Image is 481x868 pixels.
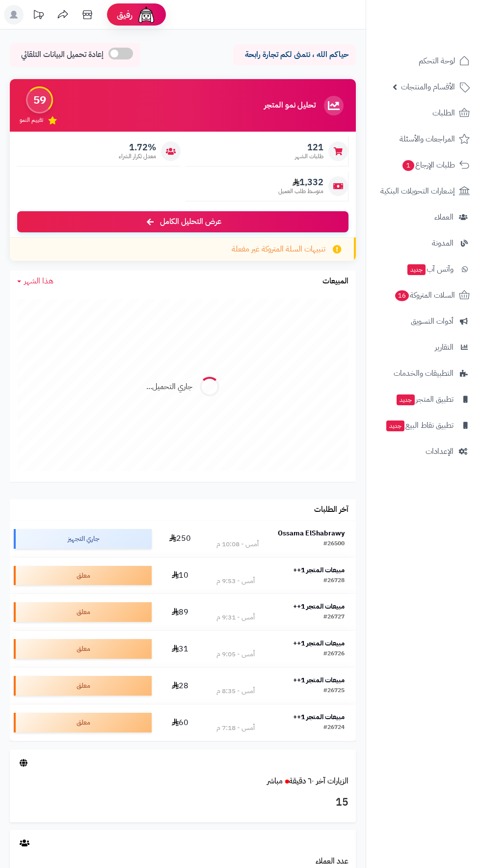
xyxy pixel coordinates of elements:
div: معلق [14,676,152,696]
small: مباشر [267,775,283,787]
td: 10 [156,558,205,594]
span: لوحة التحكم [419,54,455,68]
a: طلبات الإرجاع1 [372,153,475,177]
div: جاري التحميل... [146,381,192,392]
span: تنبيهات السلة المتروكة غير مفعلة [232,244,325,255]
h3: المبيعات [322,277,348,286]
strong: Ossama ElShabrawy [278,528,345,538]
a: التطبيقات والخدمات [372,362,475,385]
span: السلات المتروكة [394,288,455,302]
div: معلق [14,639,152,659]
span: معدل تكرار الشراء [119,152,156,161]
span: الطلبات [432,106,455,120]
img: logo-2.png [414,9,472,30]
span: إشعارات التحويلات البنكية [380,184,455,198]
span: الأقسام والمنتجات [401,80,455,94]
strong: مبيعات المتجر 1++ [293,675,345,685]
a: إشعارات التحويلات البنكية [372,179,475,203]
a: المراجعات والأسئلة [372,127,475,151]
strong: مبيعات المتجر 1++ [293,601,345,612]
span: وآتس آب [406,262,454,276]
p: حياكم الله ، نتمنى لكم تجارة رابحة [240,49,348,60]
div: معلق [14,713,152,732]
span: طلبات الإرجاع [401,158,455,172]
span: 1 [402,160,415,171]
span: 121 [295,142,323,153]
span: إعادة تحميل البيانات التلقائي [21,49,104,60]
a: عدد العملاء [316,855,348,867]
div: #26500 [323,539,345,549]
span: العملاء [434,210,454,224]
div: أمس - 9:31 م [216,613,255,622]
div: #26724 [323,723,345,733]
span: جديد [386,420,404,431]
strong: مبيعات المتجر 1++ [293,712,345,722]
span: طلبات الشهر [295,152,323,161]
a: الإعدادات [372,440,475,463]
h3: تحليل نمو المتجر [264,101,316,110]
span: جديد [397,394,415,405]
div: جاري التجهيز [14,529,152,549]
span: رفيق [117,9,133,21]
a: تطبيق نقاط البيعجديد [372,414,475,437]
a: هذا الشهر [17,276,53,287]
span: جديد [407,264,426,275]
span: الإعدادات [426,445,454,458]
div: #26726 [323,649,345,659]
div: #26727 [323,613,345,622]
a: التقارير [372,336,475,359]
h3: آخر الطلبات [314,505,348,514]
td: 89 [156,594,205,630]
span: عرض التحليل الكامل [160,216,221,227]
div: أمس - 9:05 م [216,649,255,659]
td: 250 [156,521,205,557]
span: 1,332 [278,177,323,188]
a: المدونة [372,231,475,255]
strong: مبيعات المتجر 1++ [293,638,345,648]
a: لوحة التحكم [372,49,475,73]
a: العملاء [372,205,475,229]
a: أدوات التسويق [372,309,475,333]
img: ai-face.png [136,5,156,25]
span: المراجعات والأسئلة [400,132,455,146]
div: #26725 [323,686,345,696]
td: 60 [156,704,205,741]
span: التقارير [435,340,454,354]
span: متوسط طلب العميل [278,187,323,196]
span: التطبيقات والخدمات [394,366,454,380]
span: المدونة [432,236,454,250]
a: الزيارات آخر ٦٠ دقيقةمباشر [267,775,348,787]
span: 16 [395,290,410,302]
a: تطبيق المتجرجديد [372,388,475,411]
a: السلات المتروكة16 [372,283,475,307]
span: أدوات التسويق [411,314,454,328]
span: هذا الشهر [24,275,53,287]
span: 1.72% [119,142,156,153]
div: أمس - 8:35 م [216,686,255,696]
h3: 15 [17,794,348,811]
div: أمس - 9:53 م [216,576,255,586]
strong: مبيعات المتجر 1++ [293,565,345,575]
span: تطبيق نقاط البيع [385,419,454,432]
a: تحديثات المنصة [26,5,51,27]
span: تطبيق المتجر [396,392,454,406]
div: معلق [14,602,152,622]
div: أمس - 10:08 م [216,539,259,549]
td: 31 [156,631,205,667]
td: 28 [156,668,205,704]
div: أمس - 7:18 م [216,723,255,733]
a: وآتس آبجديد [372,257,475,281]
a: عرض التحليل الكامل [17,211,348,232]
span: تقييم النمو [20,116,43,124]
div: #26728 [323,576,345,586]
a: الطلبات [372,101,475,125]
div: معلق [14,566,152,586]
